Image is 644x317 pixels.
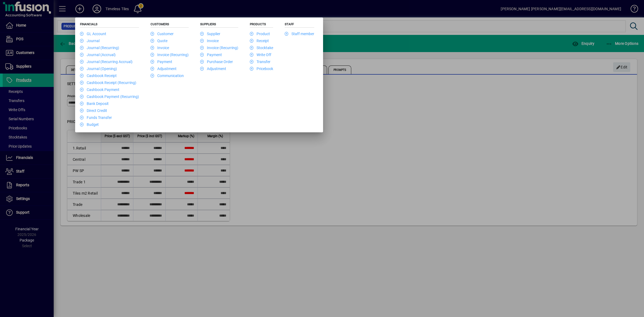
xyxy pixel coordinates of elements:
a: Supplier [200,32,220,36]
a: Transfer [250,60,270,64]
h5: Financials [80,22,139,28]
a: Staff member [285,32,314,36]
a: Stocktake [250,46,273,50]
a: Quote [151,39,167,43]
a: Customer [151,32,174,36]
a: Invoice (Recurring) [151,53,189,57]
a: Product [250,32,270,36]
a: Receipt [250,39,269,43]
h5: Suppliers [200,22,238,28]
a: Cashbook Payment (Recurring) [80,94,139,99]
h5: Products [250,22,273,28]
a: GL Account [80,32,106,36]
a: Payment [200,53,222,57]
a: Bank Deposit [80,101,109,106]
a: Invoice [200,39,219,43]
a: Funds Transfer [80,115,112,120]
a: Cashbook Payment [80,88,119,92]
a: Invoice [151,46,169,50]
a: Adjustment [151,67,177,71]
a: Cashbook Receipt [80,74,117,78]
a: Direct Credit [80,108,107,113]
a: Journal [80,39,100,43]
a: Journal (Accrual) [80,53,116,57]
h5: Customers [151,22,189,28]
a: Cashbook Receipt (Recurring) [80,81,136,85]
a: Purchase Order [200,60,233,64]
a: Journal (Recurring) [80,46,119,50]
a: Payment [151,60,172,64]
a: Invoice (Recurring) [200,46,238,50]
a: Communication [151,74,184,78]
a: Journal (Opening) [80,67,117,71]
a: Budget [80,122,99,127]
a: Write Off [250,53,271,57]
h5: Staff [285,22,314,28]
a: Pricebook [250,67,273,71]
a: Adjustment [200,67,226,71]
a: Journal (Recurring Accrual) [80,60,133,64]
